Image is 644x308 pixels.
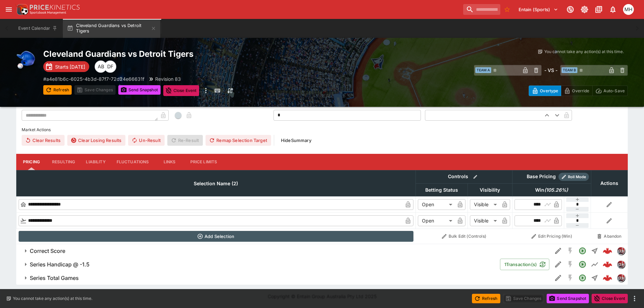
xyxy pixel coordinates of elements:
svg: Open [578,260,587,268]
span: Visibility [472,186,507,194]
button: Add Selection [19,231,414,242]
h6: Correct Score [30,247,65,255]
div: Michael Hutchinson [623,4,634,15]
button: Remap Selection Target [206,135,271,146]
img: pricekinetics [617,247,625,255]
button: Fluctuations [111,154,154,170]
button: Bulk edit [471,172,480,181]
div: Visible [470,215,499,226]
button: Documentation [593,3,605,16]
button: Close Event [592,294,628,303]
button: SGM Disabled [564,272,576,284]
button: Liability [80,154,111,170]
span: Team B [562,67,577,73]
img: logo-cerberus--red.svg [603,273,612,283]
button: Resulting [47,154,80,170]
div: Base Pricing [524,172,558,181]
span: Win(105.26%) [528,186,575,194]
a: 07720a56-70db-4922-a89e-f085527070ed [601,271,614,285]
button: Open [576,272,589,284]
img: Sportsbook Management [30,11,66,14]
button: Open [576,258,589,270]
button: Send Snapshot [118,85,161,95]
button: Event Calendar [14,19,62,38]
div: pricekinetics [617,260,625,268]
p: Copy To Clipboard [43,75,144,82]
button: Refresh [472,294,500,303]
label: Market Actions [22,125,622,135]
img: pricekinetics [617,261,625,268]
svg: Open [578,247,587,255]
button: open drawer [3,3,15,16]
button: Select Tenant [515,4,562,15]
button: SGM Disabled [564,258,576,270]
input: search [463,4,500,15]
button: more [630,294,639,303]
div: cc963190-4980-4032-8fbb-cee2fcb66042 [603,246,612,256]
div: Alex Bothe [95,61,107,73]
button: Auto-Save [592,86,628,96]
p: Override [572,87,589,94]
h6: Series Handicap @ -1.5 [30,261,90,268]
button: Edit Pricing (Win) [514,231,589,242]
button: Line [589,258,601,270]
div: pricekinetics [617,274,625,282]
button: HideSummary [277,135,315,146]
button: Links [154,154,185,170]
button: Straight [589,245,601,257]
button: Cleveland Guardians vs Detroit Tigers [63,19,160,38]
img: PriceKinetics Logo [15,3,28,16]
div: Visible [470,199,499,210]
em: ( 105.26 %) [544,186,568,194]
button: Toggle light/dark mode [578,3,591,16]
p: Overtype [540,87,558,94]
button: SGM Disabled [564,245,576,257]
div: Open [418,215,455,226]
button: Series Handicap @ -1.5 [16,258,500,271]
button: Correct Score [16,244,552,258]
button: Straight [589,272,601,284]
button: Notifications [607,3,619,16]
button: No Bookmarks [502,4,512,15]
button: Open [576,245,589,257]
span: Betting Status [418,186,466,194]
button: Refresh [43,85,72,95]
button: Clear Losing Results [67,135,125,146]
button: Close Event [163,85,199,96]
div: Show/hide Price Roll mode configuration. [558,173,589,181]
span: Re-Result [167,135,203,146]
h6: - VS - [544,67,557,74]
a: bd3fc847-8644-47ec-96b9-5c46430feb06 [601,258,614,271]
button: Un-Result [128,135,164,146]
button: Send Snapshot [547,294,589,303]
div: 07720a56-70db-4922-a89e-f085527070ed [603,273,612,283]
div: pricekinetics [617,247,625,255]
a: cc963190-4980-4032-8fbb-cee2fcb66042 [601,244,614,258]
button: Michael Hutchinson [621,2,636,17]
th: Controls [415,170,512,183]
div: bd3fc847-8644-47ec-96b9-5c46430feb06 [603,260,612,269]
span: Selection Name (2) [186,180,245,188]
img: logo-cerberus--red.svg [603,260,612,269]
button: Edit Detail [552,258,564,270]
svg: Open [578,274,587,282]
p: Revision 83 [155,75,181,82]
button: Clear Results [22,135,65,146]
img: baseball.png [16,49,38,70]
div: David Foster [104,61,116,73]
div: Start From [529,86,628,96]
button: 1Transaction(s) [500,259,549,270]
h6: Series Total Games [30,275,79,282]
h2: Copy To Clipboard [43,49,336,59]
button: Price Limits [185,154,223,170]
img: logo-cerberus--red.svg [603,246,612,256]
button: Overtype [529,86,561,96]
button: more [202,85,210,96]
span: Team A [475,67,491,73]
p: Starts [DATE] [55,63,85,70]
img: pricekinetics [617,274,625,282]
button: Edit Detail [552,272,564,284]
button: Pricing [16,154,47,170]
button: Abandon [593,231,625,242]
